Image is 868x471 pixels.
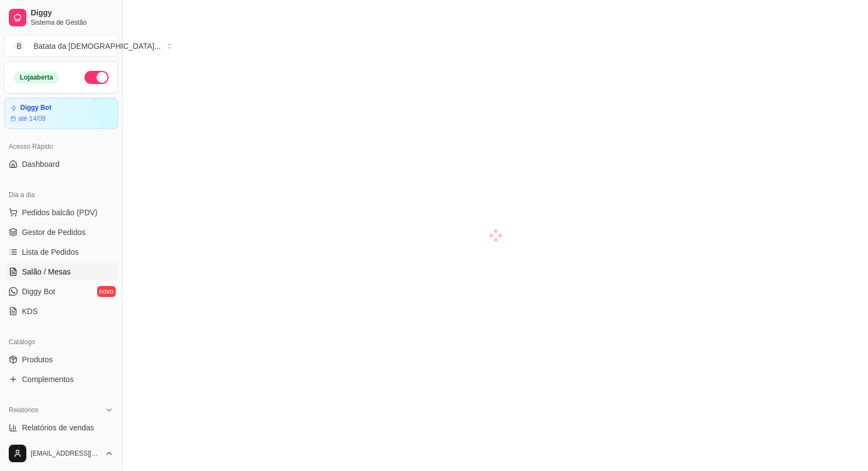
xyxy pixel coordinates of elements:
a: Diggy Botaté 14/09 [4,98,118,129]
a: KDS [4,302,118,320]
a: Dashboard [4,155,118,173]
button: [EMAIL_ADDRESS][DOMAIN_NAME] [4,440,118,467]
a: Diggy Botnovo [4,283,118,300]
div: Loja aberta [14,71,59,83]
button: Select a team [4,35,118,57]
a: Complementos [4,371,118,388]
div: Acesso Rápido [4,138,118,155]
span: [EMAIL_ADDRESS][DOMAIN_NAME] [31,449,100,458]
span: Dashboard [22,159,60,170]
article: até 14/09 [18,114,46,123]
a: Lista de Pedidos [4,243,118,261]
a: DiggySistema de Gestão [4,4,118,31]
div: Dia a dia [4,186,118,204]
button: Alterar Status [84,71,109,84]
span: Sistema de Gestão [31,18,114,27]
span: Produtos [22,354,53,365]
span: Relatórios de vendas [22,422,94,433]
article: Diggy Bot [20,104,52,112]
div: Batata da [DEMOGRAPHIC_DATA] ... [33,41,161,52]
a: Gestor de Pedidos [4,223,118,241]
div: Catálogo [4,333,118,351]
button: Pedidos balcão (PDV) [4,204,118,221]
a: Relatórios de vendas [4,419,118,436]
span: Pedidos balcão (PDV) [22,207,98,218]
span: B [14,41,25,52]
a: Salão / Mesas [4,263,118,281]
a: Produtos [4,351,118,368]
span: Relatórios [9,406,38,414]
span: KDS [22,306,38,317]
span: Gestor de Pedidos [22,227,86,238]
span: Diggy [31,8,114,18]
span: Salão / Mesas [22,266,71,277]
span: Lista de Pedidos [22,246,79,257]
span: Complementos [22,374,73,385]
span: Diggy Bot [22,286,55,297]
